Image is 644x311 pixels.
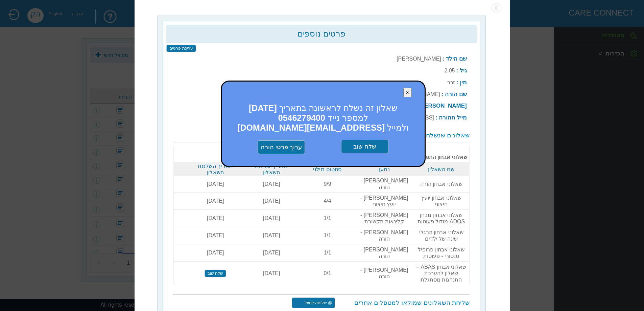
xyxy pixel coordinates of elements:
td: [DATE] [187,227,243,244]
th: שם השאלון [413,162,469,176]
td: [DATE] [187,176,243,193]
td: [DATE] [187,209,243,227]
span: שאלונים שנשלחו [424,132,469,139]
b: גיל [460,67,467,74]
input: ערוך פרטי הורה [258,140,305,154]
td: [DATE] [243,261,300,285]
b: : [456,68,458,73]
b: שאלוני אבחון התפתחות הילד [189,147,467,160]
label: [PERSON_NAME] [397,56,441,62]
span: שאלון זה נשלח לראשונה בתאריך [279,103,398,113]
td: [PERSON_NAME] - קלינאות תקשורת [355,209,413,227]
span: למספר נייד [328,113,368,123]
button: X [403,88,412,97]
b: מין [460,79,467,86]
b: [PERSON_NAME] [419,103,467,109]
td: [DATE] [243,176,300,193]
td: [DATE] [243,192,300,209]
td: שאלוני אבחון פרופיל סנסורי - פעוטות [413,244,469,261]
b: [EMAIL_ADDRESS][DOMAIN_NAME] [237,123,385,132]
th: תאריך שליחת השאלון [243,162,300,176]
input: שלח שוב [341,140,388,153]
td: [PERSON_NAME] - הורה [355,244,413,261]
th: נמען [355,162,413,176]
b: [DATE] [249,103,277,113]
b: שם הורה [445,91,467,97]
td: שאלוני אבחון יועץ חיצוני [413,192,469,209]
td: שאלוני אבחון הורה [413,176,469,193]
td: [PERSON_NAME] - הורה [355,261,413,285]
td: 1/1 [300,209,355,227]
input: שלח שוב [205,269,226,277]
td: [PERSON_NAME] - הורה [355,227,413,244]
td: שאלוני אבחון ABAS – שאלון להערכת התנהגות מסתגלת [413,261,469,285]
th: תאריך השלמת השאלון [187,162,243,176]
td: [PERSON_NAME] - יועץ חיצוני [355,192,413,209]
b: : [442,91,443,97]
b: 0546279400 [278,113,325,123]
input: @ שליחה למייל [292,297,335,308]
b: : [443,56,444,62]
label: 2.05 [444,68,455,73]
td: 9/9 [300,176,355,193]
td: שאלוני אבחון הרגלי שינה של ילדים [413,227,469,244]
b: : [456,80,458,85]
td: שאלוני אבחון מבחן ADOS מודול פעוטות [413,209,469,227]
td: 4/4 [300,192,355,209]
td: [DATE] [187,192,243,209]
td: 1/1 [300,244,355,261]
td: [DATE] [243,209,300,227]
th: סטטוס מילוי [300,162,355,176]
td: 1/1 [300,227,355,244]
b: : [435,115,437,120]
td: [PERSON_NAME] - הורה [355,176,413,193]
td: [DATE] [243,244,300,261]
td: 0/1 [300,261,355,285]
span: ולמייל [387,123,409,132]
h2: פרטים נוספים [170,29,473,39]
td: [DATE] [243,227,300,244]
label: זכר [447,80,455,85]
b: שם הילד [446,55,467,62]
input: עריכת פרטים [166,45,196,52]
h3: שליחת השאלונים שמולאו למטפלים אחרים [336,299,470,307]
td: [DATE] [187,244,243,261]
b: מייל ההורה [439,114,467,121]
